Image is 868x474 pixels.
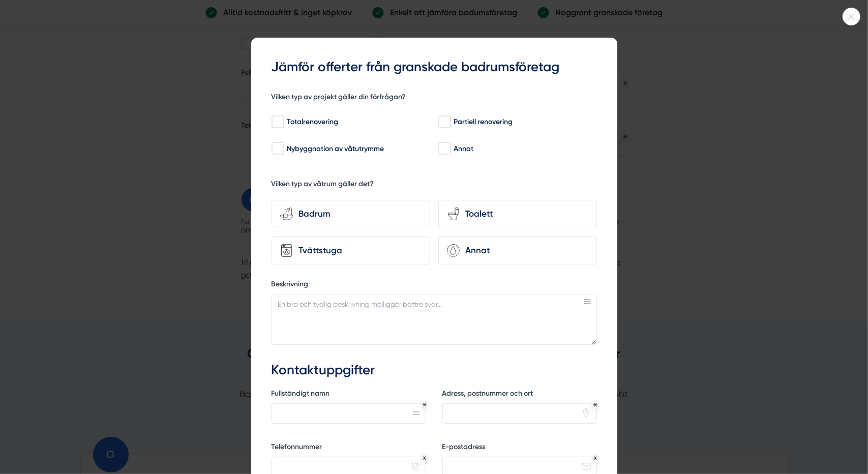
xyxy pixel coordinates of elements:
[423,456,427,460] div: Obligatoriskt
[593,403,597,407] div: Obligatoriskt
[272,92,406,105] h5: Vilken typ av projekt gäller din förfrågan?
[438,117,450,127] input: Partiell renovering
[272,389,426,401] label: Fullständigt namn
[272,179,374,192] h5: Vilken typ av våtrum gäller det?
[272,58,597,76] h3: Jämför offerter från granskade badrumsföretag
[272,143,283,154] input: Nybyggnation av våtutrymme
[272,442,426,455] label: Telefonnummer
[423,403,427,407] div: Obligatoriskt
[442,442,597,455] label: E-postadress
[438,143,450,154] input: Annat
[593,456,597,460] div: Obligatoriskt
[442,389,597,401] label: Adress, postnummer och ort
[272,361,597,379] h3: Kontaktuppgifter
[272,279,597,292] label: Beskrivning
[272,117,283,127] input: Totalrenovering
